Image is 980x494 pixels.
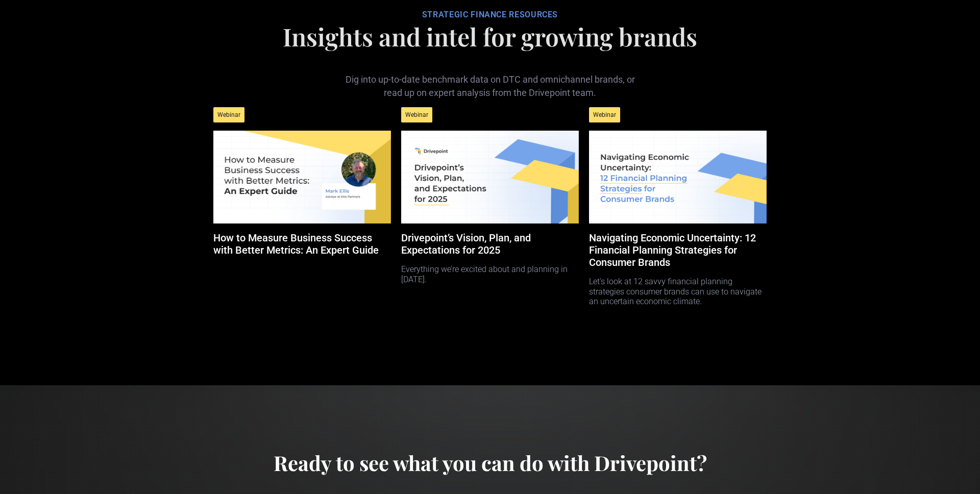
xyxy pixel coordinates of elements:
h5: How to Measure Business Success with Better Metrics: An Expert Guide [213,232,391,256]
p: Everything we’re excited about and planning in [DATE]. [401,256,579,284]
h1: Insights and intel for growing brands [208,24,772,48]
div: Webinar [213,107,244,122]
div: Webinar [401,107,432,122]
h4: Ready to see what you can do with Drivepoint? [274,451,707,475]
p: Let's look at 12 savvy financial planning strategies consumer brands can use to navigate an uncer... [589,268,767,306]
p: Dig into up-to-date benchmark data on DTC and omnichannel brands, or read up on expert analysis f... [337,57,643,98]
a: WebinarHow to Measure Business Success with Better Metrics: An Expert Guide [213,99,391,273]
a: WebinarNavigating Economic Uncertainty: 12 Financial Planning Strategies for Consumer BrandsLet's... [589,99,767,314]
h5: Navigating Economic Uncertainty: 12 Financial Planning Strategies for Consumer Brands [589,232,767,268]
div: STRATEGIC FINANCE RESOURCES [208,10,772,20]
a: WebinarDrivepoint’s Vision, Plan, and Expectations for 2025Everything we’re excited about and pla... [401,99,579,292]
h5: Drivepoint’s Vision, Plan, and Expectations for 2025 [401,232,579,256]
div: Webinar [589,107,620,122]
